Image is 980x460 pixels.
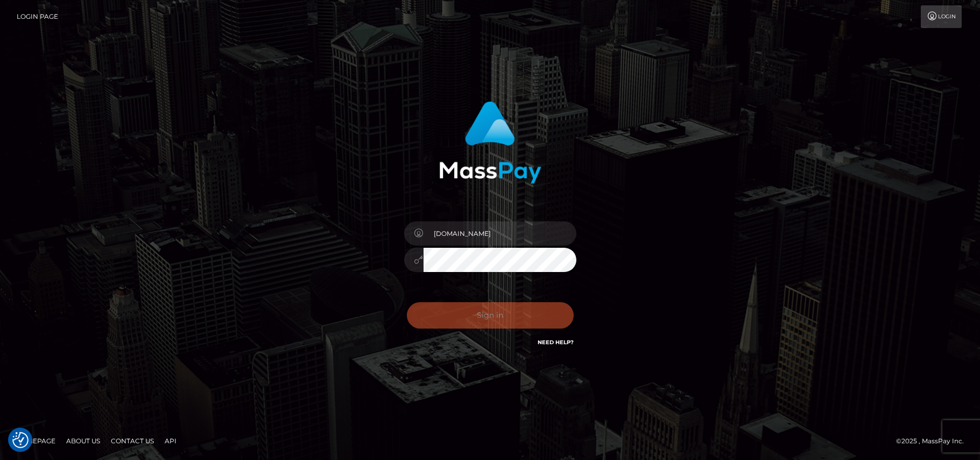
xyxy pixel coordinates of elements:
a: Login [921,5,962,28]
img: MassPay Login [439,101,541,184]
a: API [160,433,181,449]
a: Login Page [17,5,58,28]
a: Need Help? [538,339,574,346]
a: About Us [62,433,104,449]
button: Consent Preferences [12,432,29,448]
a: Homepage [12,433,60,449]
div: © 2025 , MassPay Inc. [896,435,972,447]
input: Username... [424,221,576,246]
a: Contact Us [107,433,158,449]
img: Revisit consent button [12,432,29,448]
